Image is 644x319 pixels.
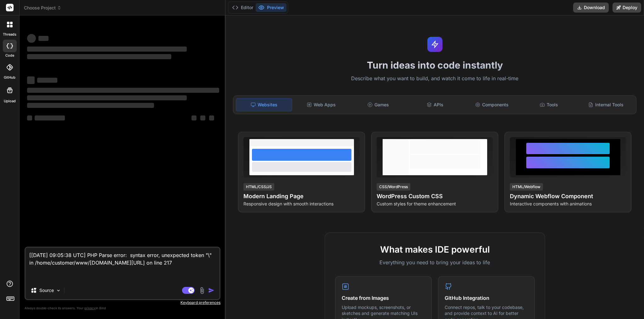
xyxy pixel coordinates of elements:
[229,75,640,83] p: Describe what you want to build, and watch it come to life in real-time
[84,306,96,310] span: privacy
[35,115,65,120] span: ‌
[27,115,32,120] span: ‌
[377,183,410,191] div: CSS/WordPress
[209,115,214,120] span: ‌
[243,192,360,201] h4: Modern Landing Page
[3,32,16,37] label: threads
[4,75,15,80] label: GitHub
[521,98,577,111] div: Tools
[578,98,634,111] div: Internal Tools
[294,98,349,111] div: Web Apps
[27,103,154,108] span: ‌
[243,201,360,207] p: Responsive design with smooth interactions
[243,183,274,191] div: HTML/CSS/JS
[56,288,61,293] img: Pick Models
[350,98,406,111] div: Games
[191,115,197,120] span: ‌
[445,294,528,302] h4: GitHub Integration
[24,5,61,11] span: Choose Project
[27,88,219,93] span: ‌
[613,3,641,13] button: Deploy
[4,98,16,104] label: Upload
[407,98,463,111] div: APIs
[510,183,543,191] div: HTML/Webflow
[256,3,287,12] button: Preview
[5,53,14,58] label: code
[335,243,535,256] h2: What makes IDE powerful
[37,78,57,83] span: ‌
[342,294,425,302] h4: Create from Images
[573,3,609,13] button: Download
[27,34,36,43] span: ‌
[377,201,493,207] p: Custom styles for theme enhancement
[27,76,35,84] span: ‌
[510,201,626,207] p: Interactive components with animations
[39,287,54,294] p: Source
[38,36,48,41] span: ‌
[27,47,187,52] span: ‌
[464,98,520,111] div: Components
[198,287,206,294] img: attachment
[26,248,219,282] textarea: [[DATE] 09:05:38 UTC] PHP Parse error: syntax error, unexpected token "\" in /home/customer/www/[...
[200,115,205,120] span: ‌
[236,98,292,111] div: Websites
[510,192,626,201] h4: Dynamic Webflow Component
[377,192,493,201] h4: WordPress Custom CSS
[335,259,535,266] p: Everything you need to bring your ideas to life
[25,300,220,305] p: Keyboard preferences
[208,287,214,294] img: icon
[27,54,171,59] span: ‌
[230,3,256,12] button: Editor
[229,59,640,71] h1: Turn ideas into code instantly
[27,95,187,100] span: ‌
[25,305,220,311] p: Always double-check its answers. Your in Bind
